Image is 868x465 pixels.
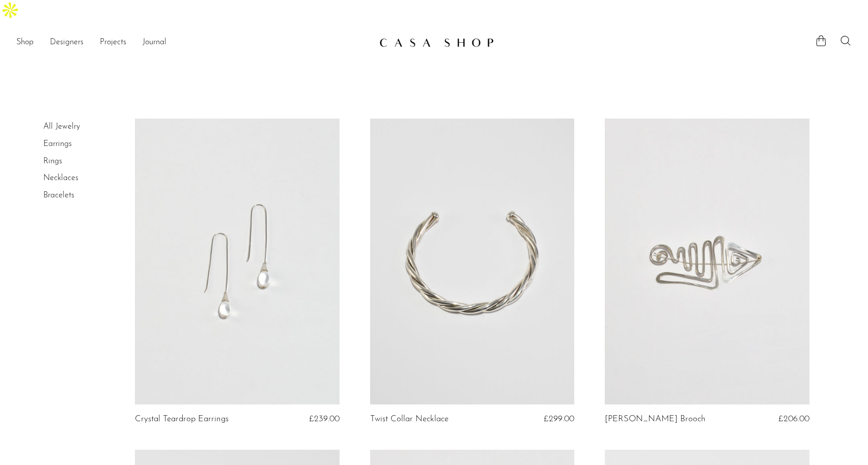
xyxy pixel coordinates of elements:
[309,415,340,423] span: £239.00
[100,36,126,49] a: Projects
[16,34,371,51] ul: NEW HEADER MENU
[16,34,371,51] nav: Desktop navigation
[43,191,74,199] a: Bracelets
[43,123,80,131] a: All Jewelry
[135,415,229,424] a: Crystal Teardrop Earrings
[544,415,574,423] span: £299.00
[43,157,62,165] a: Rings
[16,36,34,49] a: Shop
[43,140,72,148] a: Earrings
[778,415,809,423] span: £206.00
[143,36,166,49] a: Journal
[605,415,706,424] a: [PERSON_NAME] Brooch
[50,36,83,49] a: Designers
[370,415,449,424] a: Twist Collar Necklace
[43,174,78,182] a: Necklaces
